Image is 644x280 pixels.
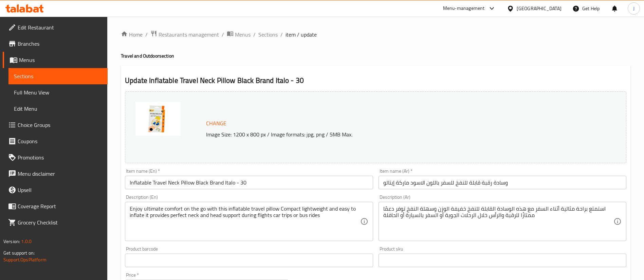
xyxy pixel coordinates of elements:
span: Edit Menu [14,105,102,113]
span: Choice Groups [18,121,102,129]
li: / [253,30,256,39]
textarea: استمتع براحة مثالية أثناء السفر مع هذه الوسادة القابلة للنفخ خفيفة الوزن وسهلة النفخ توفر دعمًا م... [383,206,613,238]
a: Sections [258,30,278,39]
nav: breadcrumb [121,30,630,39]
a: Menu disclaimer [3,166,108,182]
button: Change [203,116,229,130]
a: Menus [227,30,251,39]
span: Grocery Checklist [18,218,102,227]
span: Promotions [18,153,102,161]
a: Choice Groups [3,117,108,133]
span: Sections [14,72,102,80]
h2: Update Inflatable Travel Neck Pillow Black Brand Italo - 30 [125,76,626,86]
span: 1.0.0 [21,237,32,246]
a: Coverage Report [3,198,108,214]
p: Image Size: 1200 x 800 px / Image formats: jpg, png / 5MB Max. [203,130,564,138]
input: Please enter product sku [379,254,626,267]
div: [GEOGRAPHIC_DATA] [517,5,562,12]
a: Restaurants management [150,30,219,39]
textarea: Enjoy ultimate comfort on the go with this inflatable travel pillow Compact lightweight and easy ... [130,206,360,238]
a: Support.OpsPlatform [3,255,47,264]
a: Upsell [3,182,108,198]
span: Full Menu View [14,88,102,96]
a: Sections [8,68,108,84]
span: Version: [3,237,20,246]
input: Enter name Ar [379,176,626,189]
a: Full Menu View [8,84,108,101]
input: Please enter product barcode [125,254,373,267]
span: Upsell [18,186,102,194]
span: J [633,5,634,12]
span: Restaurants management [159,30,219,39]
a: Edit Menu [8,101,108,117]
a: Edit Restaurant [3,19,108,36]
a: Promotions [3,149,108,166]
li: / [222,30,224,39]
div: Menu-management [443,4,485,13]
a: Grocery Checklist [3,214,108,231]
span: item / update [286,30,317,39]
span: Edit Restaurant [18,23,102,31]
span: Get support on: [3,249,35,257]
img: mmw_638952615025833134 [135,102,181,136]
span: Change [206,119,226,128]
a: Coupons [3,133,108,149]
li: / [145,30,148,39]
span: Menu disclaimer [18,170,102,178]
li: / [280,30,283,39]
a: Branches [3,36,108,52]
span: Coverage Report [18,202,102,210]
span: Branches [18,40,102,48]
a: Menus [3,52,108,68]
span: Coupons [18,137,102,145]
a: Home [121,30,143,39]
h4: Travel and Outdoor section [121,52,630,59]
span: Menus [235,30,251,39]
span: Menus [19,56,102,64]
input: Enter name En [125,176,373,189]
